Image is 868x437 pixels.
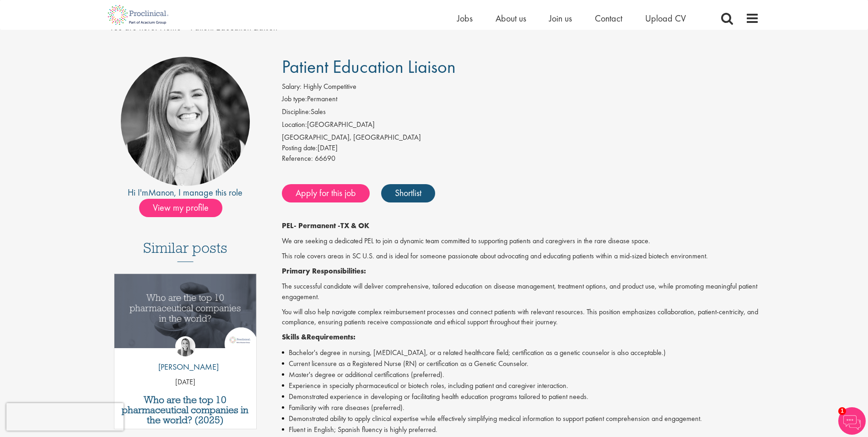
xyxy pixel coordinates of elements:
[282,380,759,391] li: Experience in specialty pharmaceutical or biotech roles, including patient and caregiver interact...
[282,107,311,117] label: Discipline:
[282,307,759,328] p: You will also help navigate complex reimbursement processes and connect patients with relevant re...
[121,57,250,186] img: imeage of recruiter Manon Fuller
[282,369,759,380] li: Master's degree or additional certifications (preferred).
[151,336,219,377] a: Hannah Burke [PERSON_NAME]
[282,120,759,132] li: [GEOGRAPHIC_DATA]
[139,201,232,213] a: View my profile
[340,221,369,230] strong: TX & OK
[175,336,195,356] img: Hannah Burke
[282,55,456,78] span: Patient Education Liaison
[282,358,759,369] li: Current licensure as a Registered Nurse (RN) or certification as a Genetic Counselor.
[282,143,318,153] span: Posting date:
[282,251,759,262] p: This role covers areas in SC U.S. and is ideal for someone passionate about advocating and educat...
[457,12,473,24] a: Jobs
[282,391,759,402] li: Demonstrated experience in developing or facilitating health education programs tailored to patie...
[282,94,759,107] li: Permanent
[151,361,219,373] p: [PERSON_NAME]
[282,332,307,342] strong: Skills &
[148,186,174,198] a: Manon
[139,199,222,217] span: View my profile
[549,12,572,24] a: Join us
[114,274,257,355] a: Link to a post
[294,221,340,230] strong: - Permanent -
[143,240,227,262] h3: Similar posts
[496,12,526,24] a: About us
[645,12,686,24] a: Upload CV
[282,281,759,302] p: The successful candidate will deliver comprehensive, tailored education on disease management, tr...
[595,12,622,24] a: Contact
[282,143,759,153] div: [DATE]
[282,221,294,230] strong: PEL
[282,82,302,92] label: Salary:
[838,407,866,435] img: Chatbot
[381,184,435,202] a: Shortlist
[282,153,313,164] label: Reference:
[282,424,759,435] li: Fluent in English; Spanish fluency is highly preferred.
[282,266,366,276] strong: Primary Responsibilities:
[282,236,759,246] p: We are seeking a dedicated PEL to join a dynamic team committed to supporting patients and caregi...
[119,395,252,425] a: Who are the top 10 pharmaceutical companies in the world? (2025)
[282,402,759,413] li: Familiarity with rare diseases (preferred).
[315,153,335,163] span: 66690
[838,407,846,415] span: 1
[282,132,759,143] div: [GEOGRAPHIC_DATA], [GEOGRAPHIC_DATA]
[114,274,257,348] img: Top 10 pharmaceutical companies in the world 2025
[109,186,262,199] div: Hi I'm , I manage this role
[6,403,124,431] iframe: reCAPTCHA
[282,347,759,358] li: Bachelor's degree in nursing, [MEDICAL_DATA], or a related healthcare field; certification as a g...
[307,332,356,342] strong: Requirements:
[282,413,759,424] li: Demonstrated ability to apply clinical expertise while effectively simplifying medical informatio...
[282,94,307,104] label: Job type:
[114,377,257,388] p: [DATE]
[282,107,759,120] li: Sales
[282,120,307,130] label: Location:
[303,82,356,91] span: Highly Competitive
[282,184,370,202] a: Apply for this job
